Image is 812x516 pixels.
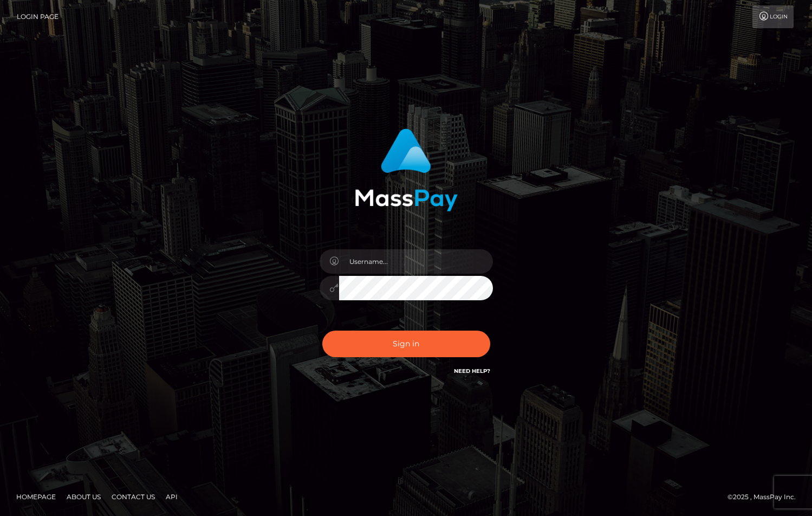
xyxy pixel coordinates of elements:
button: Sign in [322,331,490,357]
a: Homepage [12,488,60,505]
a: Login [752,5,794,28]
input: Username... [339,249,493,274]
a: About Us [62,488,105,505]
a: Need Help? [454,367,490,375]
a: Contact Us [107,488,159,505]
img: MassPay Login [355,128,458,211]
a: Login Page [17,5,59,28]
div: © 2025 , MassPay Inc. [727,491,804,503]
a: API [161,488,182,505]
